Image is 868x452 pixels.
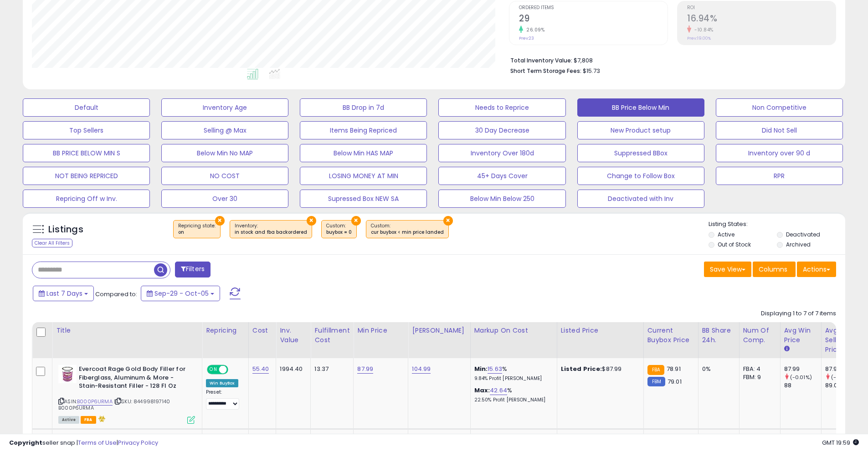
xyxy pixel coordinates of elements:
label: Active [718,231,734,238]
div: on [178,229,216,236]
button: Below Min HAS MAP [300,144,427,162]
button: Default [23,98,150,117]
button: × [443,216,453,226]
button: Selling @ Max [161,121,288,139]
button: Actions [797,262,836,277]
div: Avg Win Price [784,326,817,345]
span: $15.73 [583,67,600,75]
button: Below Min No MAP [161,144,288,162]
button: Did Not Sell [716,121,843,139]
p: Listing States: [709,220,845,229]
b: Total Inventory Value: [510,56,572,64]
div: 13.37 [314,365,346,373]
button: Items Being Repriced [300,121,427,139]
span: 78.91 [667,365,681,373]
div: Listed Price [561,326,640,335]
div: Clear All Filters [32,239,72,247]
b: Listed Price: [561,365,602,373]
div: BB Share 24h. [702,326,735,345]
h2: 16.94% [687,13,836,26]
small: Avg Win Price. [784,345,790,353]
span: Repricing state : [178,222,216,236]
div: Markup on Cost [474,326,553,335]
small: Prev: 19.00% [687,36,711,41]
button: Supressed Box NEW SA [300,190,427,208]
p: 22.50% Profit [PERSON_NAME] [474,397,550,403]
b: Short Term Storage Fees: [510,67,581,75]
label: Out of Stock [718,241,751,248]
div: Preset: [206,389,241,410]
div: buybox = 0 [326,229,352,236]
b: Min: [474,365,488,373]
div: Repricing [206,326,245,335]
div: Displaying 1 to 7 of 7 items [761,309,836,318]
span: Compared to: [95,290,137,298]
button: Sep-29 - Oct-05 [141,286,220,301]
small: FBM [647,377,665,386]
th: The percentage added to the cost of goods (COGS) that forms the calculator for Min & Max prices. [470,322,557,358]
a: 42.64 [490,386,507,395]
button: Inventory over 90 d [716,144,843,162]
div: Min Price [357,326,404,335]
div: FBM: 9 [743,373,773,381]
a: Terms of Use [78,438,117,447]
small: -10.84% [691,26,714,33]
a: 87.99 [357,365,373,374]
button: Over 30 [161,190,288,208]
li: $7,808 [510,54,829,65]
img: 41j9PcqS-rL._SL40_.jpg [58,365,77,383]
div: 89.04 [825,381,862,390]
strong: Copyright [9,438,42,447]
span: Custom: [371,222,444,236]
div: % [474,386,550,403]
div: 1994.40 [280,365,303,373]
div: 88 [784,381,821,390]
h2: 29 [519,13,668,26]
button: Inventory Age [161,98,288,117]
a: 55.40 [252,365,269,374]
button: × [351,216,361,226]
span: All listings currently available for purchase on Amazon [58,416,79,424]
button: Below Min Below 250 [438,190,565,208]
a: Privacy Policy [118,438,158,447]
span: ROI [687,5,836,10]
div: [PERSON_NAME] [412,326,466,335]
div: 87.99 [825,365,862,373]
button: BB Drop in 7d [300,98,427,117]
span: Ordered Items [519,5,668,10]
div: Current Buybox Price [647,326,694,345]
span: 79.01 [668,377,682,386]
div: Title [56,326,198,335]
button: BB PRICE BELOW MIN S [23,144,150,162]
span: 2025-10-13 19:59 GMT [822,438,859,447]
span: Last 7 Days [46,289,82,298]
div: Num of Comp. [743,326,776,345]
span: ON [208,366,219,374]
span: FBA [81,416,96,424]
div: ASIN: [58,365,195,423]
b: Max: [474,386,490,395]
button: Filters [175,262,211,277]
button: New Product setup [577,121,704,139]
button: Deactivated with Inv [577,190,704,208]
button: Top Sellers [23,121,150,139]
button: Last 7 Days [33,286,94,301]
button: × [307,216,316,226]
div: seller snap | | [9,439,158,447]
div: FBA: 4 [743,365,773,373]
label: Deactivated [786,231,820,238]
button: Change to Follow Box [577,167,704,185]
small: Prev: 23 [519,36,534,41]
a: 104.99 [412,365,431,374]
p: 9.84% Profit [PERSON_NAME] [474,375,550,382]
button: Needs to Reprice [438,98,565,117]
a: B000P6URMA [77,398,113,406]
div: 87.99 [784,365,821,373]
button: NO COST [161,167,288,185]
span: Sep-29 - Oct-05 [154,289,209,298]
button: 45+ Days Cover [438,167,565,185]
div: cur buybox < min price landed [371,229,444,236]
a: 15.63 [488,365,502,374]
div: Fulfillment Cost [314,326,349,345]
div: Avg Selling Price [825,326,858,354]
